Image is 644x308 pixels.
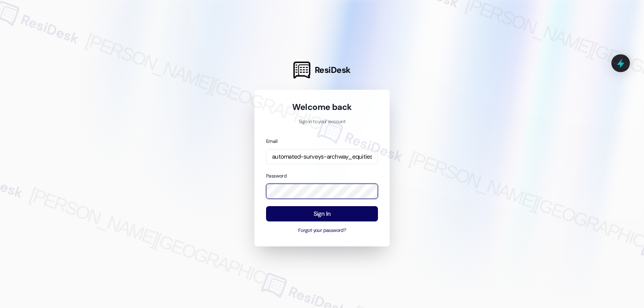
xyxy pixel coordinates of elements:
h1: Welcome back [266,101,378,113]
img: ResiDesk Logo [293,62,310,79]
button: Forgot your password? [266,227,378,234]
span: ResiDesk [315,64,351,76]
label: Email [266,138,277,145]
button: Sign In [266,206,378,222]
p: Sign in to your account [266,118,378,126]
label: Password [266,173,287,179]
input: name@example.com [266,149,378,165]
